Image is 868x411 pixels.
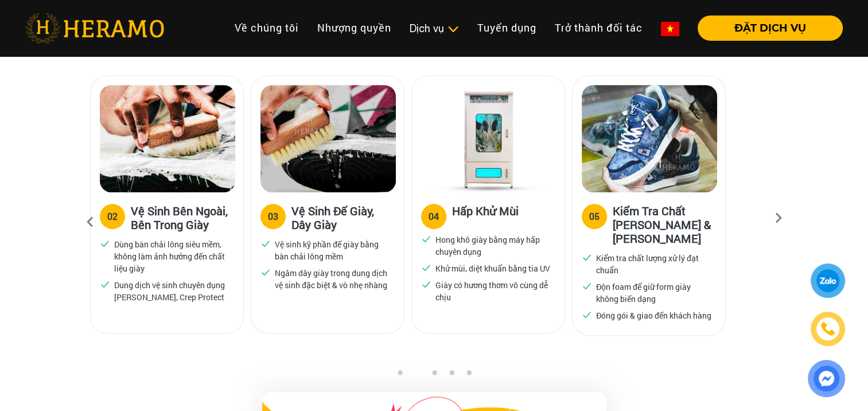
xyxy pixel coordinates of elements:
[596,252,712,276] p: Kiểm tra chất lượng xử lý đạt chuẩn
[260,85,396,192] img: Heramo quy trinh ve sinh de giay day giay
[596,309,711,321] p: Đóng gói & giao đến khách hàng
[100,238,110,249] img: checked.svg
[812,313,843,344] a: phone-icon
[131,204,234,231] h3: Vệ Sinh Bên Ngoài, Bên Trong Giày
[596,281,712,305] p: Độn foam để giữ form giày không biến dạng
[429,370,440,381] button: 3
[394,370,406,381] button: 1
[661,22,679,36] img: vn-flag.png
[275,267,391,291] p: Ngâm dây giày trong dung dịch vệ sinh đặc biệt & vò nhẹ nhàng
[452,204,519,227] h3: Hấp Khử Mùi
[435,262,550,274] p: Khử mùi, diệt khuẩn bằng tia UV
[582,85,717,192] img: Heramo quy trinh ve sinh kiem tra chat luong dong goi
[100,279,110,289] img: checked.svg
[589,210,600,223] div: 05
[268,210,278,223] div: 03
[411,370,423,381] button: 2
[260,267,271,277] img: checked.svg
[275,238,391,262] p: Vệ sinh kỹ phần đế giày bằng bàn chải lông mềm
[410,21,459,36] div: Dịch vụ
[100,85,235,192] img: Heramo quy trinh ve sinh giay ben ngoai ben trong
[613,204,716,245] h3: Kiểm Tra Chất [PERSON_NAME] & [PERSON_NAME]
[468,15,546,40] a: Tuyển dụng
[421,85,556,192] img: Heramo quy trinh ve sinh hap khu mui giay bang may hap uv
[25,13,164,43] img: heramo-logo.png
[421,234,431,244] img: checked.svg
[421,262,431,273] img: checked.svg
[582,309,592,320] img: checked.svg
[114,279,230,303] p: Dung dịch vệ sinh chuyên dụng [PERSON_NAME], Crep Protect
[107,210,118,223] div: 02
[447,24,459,35] img: subToggleIcon
[822,323,835,335] img: phone-icon
[582,252,592,262] img: checked.svg
[688,23,843,33] a: ĐẶT DỊCH VỤ
[429,210,439,223] div: 04
[114,238,230,274] p: Dùng bàn chải lông siêu mềm, không làm ảnh hưởng đến chất liệu giày
[260,238,271,249] img: checked.svg
[225,15,308,40] a: Về chúng tôi
[446,370,457,381] button: 4
[546,15,652,40] a: Trở thành đối tác
[421,279,431,289] img: checked.svg
[435,279,551,303] p: Giày có hương thơm vô cùng dễ chịu
[291,204,395,231] h3: Vệ Sinh Đế Giày, Dây Giày
[308,15,400,40] a: Nhượng quyền
[582,281,592,291] img: checked.svg
[435,234,551,258] p: Hong khô giày bằng máy hấp chuyên dụng
[463,370,474,381] button: 5
[698,15,843,41] button: ĐẶT DỊCH VỤ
